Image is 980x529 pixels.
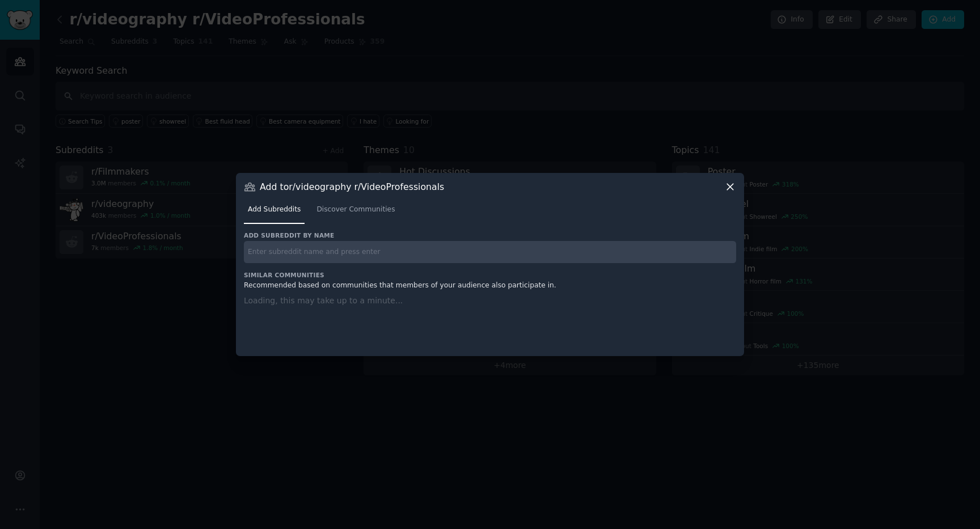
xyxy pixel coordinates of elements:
[244,281,736,291] div: Recommended based on communities that members of your audience also participate in.
[248,205,301,215] span: Add Subreddits
[244,201,305,224] a: Add Subreddits
[244,241,736,263] input: Enter subreddit name and press enter
[244,231,736,239] h3: Add subreddit by name
[260,181,444,193] h3: Add to r/videography r/VideoProfessionals
[312,201,399,224] a: Discover Communities
[244,295,736,342] div: Loading, this may take up to a minute...
[316,205,395,215] span: Discover Communities
[244,271,736,279] h3: Similar Communities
